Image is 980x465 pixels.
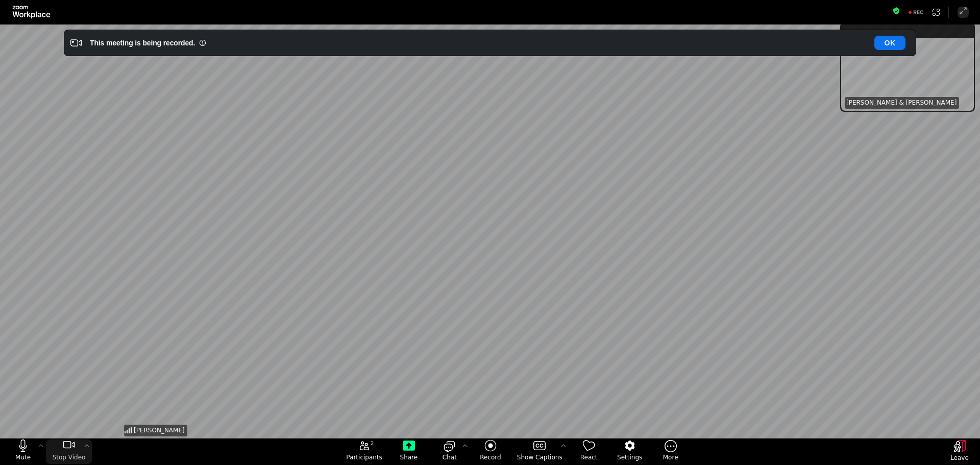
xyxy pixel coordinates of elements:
button: stop my video [46,439,92,464]
span: Record [480,453,501,461]
div: Recording to cloud [904,7,928,18]
button: Show Captions [511,439,569,464]
i: Information Small [199,39,206,46]
span: 2 [371,439,374,448]
button: More options for captions, menu button [558,439,569,453]
button: Record [470,439,511,464]
div: This meeting is being recorded. [90,38,195,48]
span: [PERSON_NAME] [134,426,185,435]
button: open the chat panel [429,439,470,464]
span: Mute [15,453,31,461]
span: Show Captions [517,453,562,461]
button: React [569,439,609,464]
button: Meeting information [892,7,900,18]
span: Leave [950,454,969,462]
button: OK [874,36,905,50]
button: More meeting control [650,439,691,464]
div: suspension-window [840,22,975,112]
button: Apps Accessing Content in This Meeting [930,7,942,18]
button: Enter Full Screen [958,7,969,18]
button: More audio controls [36,439,46,453]
button: open the participants list pane,[2] particpants [340,439,388,464]
span: React [580,453,598,461]
button: Chat Settings [460,439,470,453]
span: Chat [443,453,457,461]
i: Video Recording [70,37,82,48]
span: Share [400,453,418,461]
button: Settings [609,439,650,464]
span: Participants [346,453,382,461]
button: Share [388,439,429,464]
span: [PERSON_NAME] & [PERSON_NAME] [846,99,957,107]
span: Settings [617,453,642,461]
span: More [663,453,678,461]
button: More video controls [82,439,92,453]
button: Leave [939,440,980,464]
span: Stop Video [53,453,86,461]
